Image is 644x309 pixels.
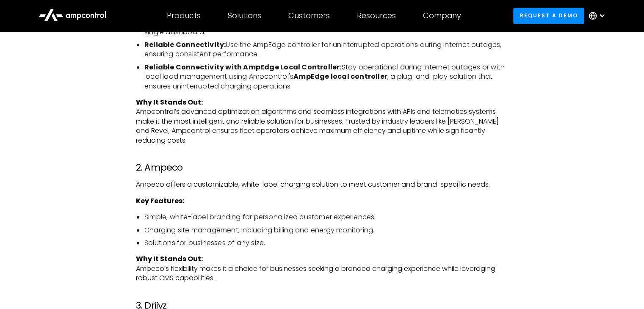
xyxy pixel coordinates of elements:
li: Solutions for businesses of any size. [144,238,508,248]
div: Customers [288,11,330,20]
h3: 2. Ampeco [136,162,508,173]
strong: AmpEdge local controller [293,72,387,81]
strong: Reliable Connectivity with AmpEdge Local Controller: [144,62,341,72]
div: Company [423,11,461,20]
p: Ampeco’s flexibility makes it a choice for businesses seeking a branded charging experience while... [136,254,508,283]
li: Charging site management, including billing and energy monitoring. [144,226,508,235]
strong: Why It Stands Out: [136,97,203,107]
div: Solutions [228,11,261,20]
div: Products [167,11,201,20]
strong: Why It Stands Out: [136,254,203,264]
strong: Reliable Connectivity: [144,40,226,50]
li: Simple, white-label branding for personalized customer experiences. [144,212,508,222]
strong: Key Features: [136,196,184,206]
li: Stay operational during internet outages or with local load management using Ampcontrol's , a plu... [144,63,508,91]
a: Request a demo [513,8,584,23]
div: Resources [357,11,396,20]
p: Ampcontrol’s advanced optimization algorithms and seamless integrations with APIs and telematics ... [136,98,508,145]
li: Use the AmpEdge controller for uninterrupted operations during internet outages, ensuring consist... [144,40,508,59]
p: Ampeco offers a customizable, white-label charging solution to meet customer and brand-specific n... [136,180,508,189]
